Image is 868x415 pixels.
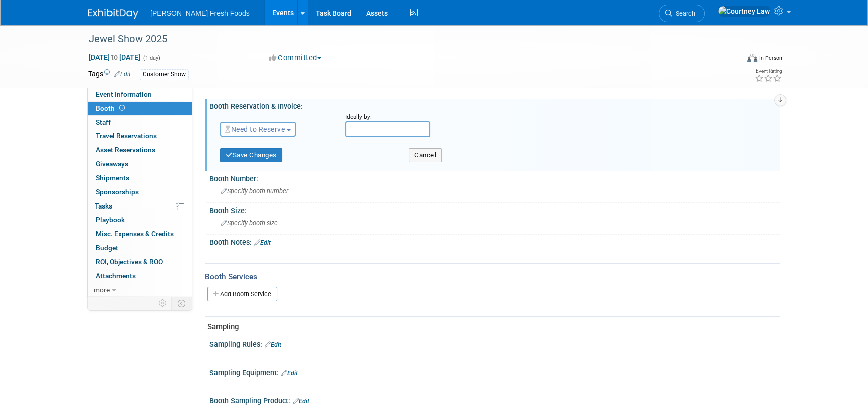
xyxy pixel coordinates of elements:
a: Search [659,5,705,22]
a: Edit [293,398,309,405]
div: Event Rating [755,69,782,74]
a: Edit [254,239,271,246]
a: Attachments [88,269,192,283]
a: Edit [114,71,131,78]
a: ROI, Objectives & ROO [88,255,192,269]
a: Asset Reservations [88,143,192,157]
div: Booth Services [205,271,780,282]
img: ExhibitDay [88,9,138,19]
a: Add Booth Service [207,287,277,301]
span: Booth [96,104,127,112]
span: Sponsorships [96,188,139,196]
span: Shipments [96,174,129,182]
span: Tasks [95,202,112,210]
span: Misc. Expenses & Credits [96,230,174,238]
button: Save Changes [220,148,282,162]
a: Shipments [88,171,192,185]
a: Giveaways [88,157,192,171]
button: Cancel [409,148,442,162]
span: Playbook [96,216,125,224]
button: Need to Reserve [220,122,296,137]
span: Event Information [96,90,152,98]
a: Budget [88,241,192,255]
div: Booth Reservation & Invoice: [209,99,780,111]
span: Need to Reserve [225,125,285,133]
span: Attachments [96,272,136,280]
a: Booth [88,102,192,115]
span: Asset Reservations [96,146,155,154]
span: Budget [96,244,118,252]
span: Staff [96,118,111,126]
span: (1 day) [142,55,160,61]
td: Personalize Event Tab Strip [154,297,172,310]
div: Sampling Rules: [209,337,780,350]
span: Search [672,10,695,17]
a: more [88,283,192,297]
div: Booth Number: [209,171,780,184]
span: [DATE] [DATE] [88,53,141,62]
div: Sampling [207,322,772,332]
a: Event Information [88,88,192,101]
div: Booth Sampling Product: [209,393,780,406]
span: [PERSON_NAME] Fresh Foods [150,9,250,17]
div: Customer Show [140,69,189,80]
button: Committed [266,53,325,63]
a: Tasks [88,199,192,213]
a: Travel Reservations [88,129,192,143]
div: In-Person [759,54,782,62]
img: Courtney Law [718,6,770,17]
a: Playbook [88,213,192,227]
span: Specify booth number [221,187,288,195]
a: Edit [265,341,281,348]
span: more [94,286,110,294]
span: Specify booth size [221,219,278,227]
span: Booth not reserved yet [117,104,127,112]
a: Staff [88,116,192,129]
div: Booth Size: [209,203,780,216]
span: to [110,53,119,61]
span: ROI, Objectives & ROO [96,258,163,266]
td: Tags [88,69,131,80]
td: Toggle Event Tabs [172,297,192,310]
div: Sampling Equipment: [209,365,780,378]
div: Ideally by: [345,113,756,121]
a: Misc. Expenses & Credits [88,227,192,241]
a: Edit [281,370,298,377]
span: Travel Reservations [96,132,157,140]
a: Sponsorships [88,185,192,199]
div: Jewel Show 2025 [85,30,723,48]
div: Booth Notes: [209,235,780,248]
div: Event Format [679,52,782,67]
img: Format-Inperson.png [747,54,757,62]
span: Giveaways [96,160,128,168]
